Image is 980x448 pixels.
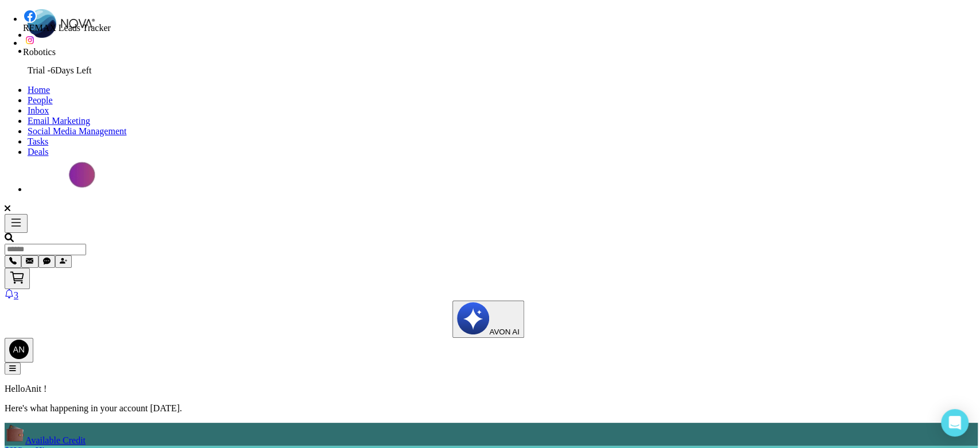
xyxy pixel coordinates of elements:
button: AVON AI [452,301,524,338]
span: Available Credit [25,435,86,445]
a: Deals [28,147,48,157]
p: Trial - 6 Days Left [28,65,978,76]
img: availableCredit.svg [5,423,25,443]
span: REMAX Leads Tracker [23,23,111,33]
a: Tasks [28,137,48,146]
a: Home [28,85,50,95]
div: Open Intercom Messenger [941,409,969,437]
a: 3 [5,290,18,300]
a: People [28,95,53,105]
img: instagram [24,34,36,46]
img: Market-place.gif [28,157,140,192]
img: User Avatar [9,340,29,359]
img: Lead Flow [457,302,489,334]
p: Here's what happening in your account [DATE]. [5,403,978,414]
a: Social Media Management [28,126,126,136]
p: Hello Anit ! [5,384,978,394]
span: 3 [14,290,18,300]
a: Inbox [28,106,49,115]
a: Email Marketing [28,116,90,126]
span: Robotics [23,47,56,57]
span: AVON AI [489,328,519,336]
